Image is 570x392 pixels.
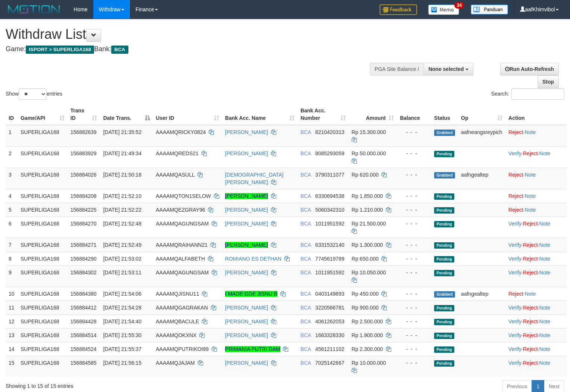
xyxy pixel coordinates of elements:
[103,332,141,338] span: [DATE] 21:55:30
[156,129,206,135] span: AAAAMQRICKY0824
[400,220,428,227] div: - - -
[525,291,536,297] a: Note
[523,256,538,262] a: Reject
[225,332,268,338] a: [PERSON_NAME]
[508,150,521,156] a: Verify
[71,221,97,227] span: 156884270
[300,332,311,338] span: BCA
[505,168,567,189] td: ·
[6,88,62,100] label: Show entries
[508,172,523,178] a: Reject
[352,346,383,352] span: Rp 2.300.000
[315,318,345,324] span: Copy 4061262053 to clipboard
[397,104,431,125] th: Balance
[225,221,268,227] a: [PERSON_NAME]
[523,332,538,338] a: Reject
[525,172,536,178] a: Note
[103,150,141,156] span: [DATE] 21:49:34
[315,193,345,199] span: Copy 6330694538 to clipboard
[300,360,311,366] span: BCA
[6,314,18,328] td: 12
[315,332,345,338] span: Copy 1663328330 to clipboard
[505,203,567,217] td: ·
[225,207,268,213] a: [PERSON_NAME]
[505,238,567,252] td: · ·
[508,242,521,248] a: Verify
[156,207,205,213] span: AAAAMQEZGRAY96
[71,305,97,311] span: 156884412
[156,221,209,227] span: AAAAMQAGUNGSAM
[505,104,567,125] th: Action
[300,305,311,311] span: BCA
[225,360,268,366] a: [PERSON_NAME]
[6,27,373,42] h1: Withdraw List
[505,189,567,203] td: ·
[539,332,551,338] a: Note
[352,305,379,311] span: Rp 900.000
[434,242,454,249] span: Pending
[6,125,18,147] td: 1
[156,256,205,262] span: AAAAMQALFABETH
[6,217,18,238] td: 6
[225,242,268,248] a: [PERSON_NAME]
[100,104,153,125] th: Date Trans.: activate to sort column descending
[505,252,567,265] td: · ·
[315,305,345,311] span: Copy 3220566781 to clipboard
[539,242,551,248] a: Note
[18,342,68,356] td: SUPERLIGA168
[400,150,428,157] div: - - -
[434,221,454,227] span: Pending
[315,129,345,135] span: Copy 8210420313 to clipboard
[18,301,68,314] td: SUPERLIGA168
[434,346,454,353] span: Pending
[103,193,141,199] span: [DATE] 21:52:10
[428,4,460,15] img: Button%20Memo.svg
[352,332,383,338] span: Rp 1.900.000
[400,332,428,339] div: - - -
[508,305,521,311] a: Verify
[523,270,538,276] a: Reject
[225,305,268,311] a: [PERSON_NAME]
[225,270,268,276] a: [PERSON_NAME]
[225,291,277,297] a: I MADE GDE JISNU B
[429,66,464,72] span: None selected
[400,269,428,276] div: - - -
[352,360,386,366] span: Rp 10.000.000
[434,305,454,311] span: Pending
[153,104,222,125] th: User ID: activate to sort column ascending
[18,104,68,125] th: Game/API: activate to sort column ascending
[103,270,141,276] span: [DATE] 21:53:11
[71,207,97,213] span: 156884225
[523,346,538,352] a: Reject
[511,88,564,100] input: Search:
[352,172,379,178] span: Rp 620.000
[508,360,521,366] a: Verify
[400,318,428,325] div: - - -
[505,125,567,147] td: ·
[525,129,536,135] a: Note
[523,150,538,156] a: Reject
[18,328,68,342] td: SUPERLIGA168
[491,88,564,100] label: Search:
[352,150,386,156] span: Rp 50.000.000
[300,172,311,178] span: BCA
[539,346,551,352] a: Note
[431,104,458,125] th: Status
[458,125,505,147] td: aafneangsreypich
[6,287,18,301] td: 10
[71,332,97,338] span: 156884514
[6,301,18,314] td: 11
[71,346,97,352] span: 156884524
[352,129,386,135] span: Rp 15.300.000
[539,150,551,156] a: Note
[156,346,209,352] span: AAAAMQPUTRIKOI99
[103,346,141,352] span: [DATE] 21:55:37
[352,207,383,213] span: Rp 1.210.000
[400,128,428,136] div: - - -
[505,301,567,314] td: · ·
[6,356,18,377] td: 15
[18,146,68,168] td: SUPERLIGA168
[103,242,141,248] span: [DATE] 21:52:49
[18,356,68,377] td: SUPERLIGA168
[225,150,268,156] a: [PERSON_NAME]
